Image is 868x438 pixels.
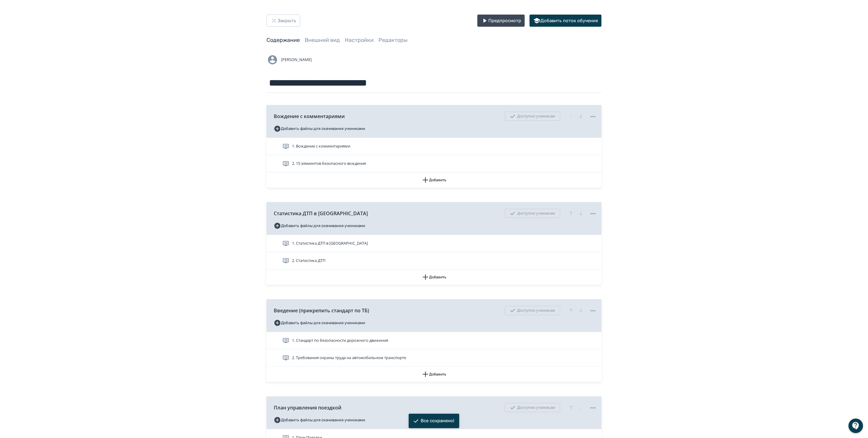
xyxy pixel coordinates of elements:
[292,355,406,361] span: 2. Требования охраны труда на автомобильном транспорте
[505,112,560,121] div: Доступно ученикам
[378,37,408,43] a: Редакторы
[281,57,312,63] span: [PERSON_NAME]
[274,318,365,328] button: Добавить файлы для скачивания учениками
[266,367,602,382] button: Добавить
[266,155,602,172] div: 2. 15 элементов безопасного вождения
[345,37,374,43] a: Настройки
[305,37,340,43] a: Внешний вид
[292,143,350,149] span: 1. Вождение с комментариями
[477,15,525,27] button: Предпросмотр
[266,235,602,252] div: 1. Статистика ДТП в [GEOGRAPHIC_DATA]
[505,209,560,218] div: Доступно ученикам
[266,270,602,285] button: Добавить
[505,403,560,412] div: Доступно ученикам
[421,418,455,424] div: Все сохранено!
[266,332,602,349] div: 1. Стандарт по безопасности дорожного движения
[274,415,365,425] button: Добавить файлы для скачивания учениками
[274,124,365,134] button: Добавить файлы для скачивания учениками
[274,210,368,217] span: Статистика ДТП в [GEOGRAPHIC_DATA]
[266,15,300,27] button: Закрыть
[274,221,365,231] button: Добавить файлы для скачивания учениками
[292,240,368,246] span: 1. Статистика ДТП в РФ
[266,37,300,43] a: Содержание
[274,404,341,411] span: План управления поездкой
[266,172,602,188] button: Добавить
[292,258,325,264] span: 2. Статистика ДТП
[274,113,345,120] span: Вождение с комментариями
[266,252,602,270] div: 2. Статистика ДТП
[530,15,602,27] button: Добавить поток обучения
[266,138,602,155] div: 1. Вождение с комментариями
[292,161,366,167] span: 2. 15 элементов безопасного вождения
[274,307,369,314] span: Введение (прикрепить стандарт по ТБ)
[505,306,560,315] div: Доступно ученикам
[292,338,388,344] span: 1. Стандарт по безопасности дорожного движения
[266,349,602,367] div: 2. Требования охраны труда на автомобильном транспорте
